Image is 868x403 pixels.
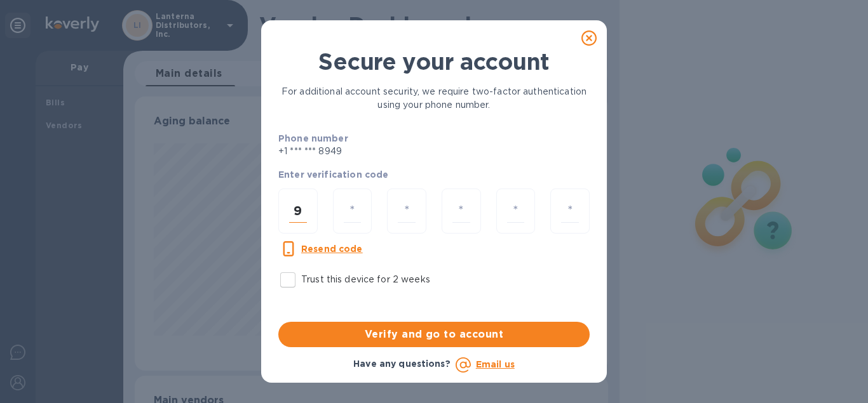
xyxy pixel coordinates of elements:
[288,327,580,342] span: Verify and go to account
[353,359,451,369] b: Have any questions?
[278,322,590,347] button: Verify and go to account
[278,133,348,143] b: Phone number
[278,48,590,75] h1: Secure your account
[278,168,590,181] p: Enter verification code
[301,273,430,286] p: Trust this device for 2 weeks
[476,359,515,369] a: Email us
[278,85,590,112] p: For additional account security, we require two-factor authentication using your phone number.
[301,244,363,254] u: Resend code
